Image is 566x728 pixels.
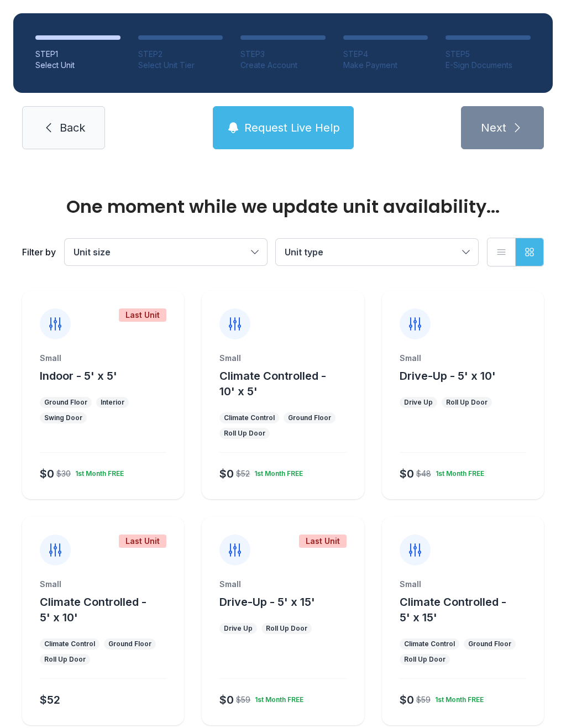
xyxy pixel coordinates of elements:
[40,595,146,624] span: Climate Controlled - 5' x 10'
[276,239,478,265] button: Unit type
[446,398,488,407] div: Roll Up Door
[240,49,326,60] div: STEP 3
[40,353,166,364] div: Small
[400,594,539,625] button: Climate Controlled - 5' x 15'
[101,398,124,407] div: Interior
[431,691,484,704] div: 1st Month FREE
[400,595,506,624] span: Climate Controlled - 5' x 15'
[35,49,120,60] div: STEP 1
[44,398,87,407] div: Ground Floor
[71,465,124,478] div: 1st Month FREE
[56,468,71,479] div: $30
[219,579,346,590] div: Small
[219,594,315,610] button: Drive-Up - 5' x 15'
[219,692,234,708] div: $0
[343,60,428,71] div: Make Payment
[285,247,323,258] span: Unit type
[22,198,544,216] div: One moment while we update unit availability...
[108,640,151,648] div: Ground Floor
[224,429,265,438] div: Roll Up Door
[40,368,117,384] button: Indoor - 5' x 5'
[119,308,166,322] div: Last Unit
[250,465,303,478] div: 1st Month FREE
[40,466,54,481] div: $0
[60,120,85,135] span: Back
[288,413,331,422] div: Ground Floor
[400,466,414,481] div: $0
[40,369,117,383] span: Indoor - 5' x 5'
[219,368,359,399] button: Climate Controlled - 10' x 5'
[481,120,506,135] span: Next
[119,535,166,548] div: Last Unit
[224,413,275,422] div: Climate Control
[400,692,414,708] div: $0
[244,120,340,135] span: Request Live Help
[446,60,531,71] div: E-Sign Documents
[400,368,496,384] button: Drive-Up - 5' x 10'
[446,49,531,60] div: STEP 5
[40,579,166,590] div: Small
[400,353,526,364] div: Small
[219,466,234,481] div: $0
[40,692,60,708] div: $52
[44,640,95,648] div: Climate Control
[35,60,120,71] div: Select Unit
[404,398,433,407] div: Drive Up
[240,60,326,71] div: Create Account
[299,535,347,548] div: Last Unit
[138,49,223,60] div: STEP 2
[65,239,267,265] button: Unit size
[404,640,455,648] div: Climate Control
[400,579,526,590] div: Small
[250,691,303,704] div: 1st Month FREE
[468,640,511,648] div: Ground Floor
[224,624,253,633] div: Drive Up
[236,468,250,479] div: $52
[40,594,180,625] button: Climate Controlled - 5' x 10'
[44,655,86,664] div: Roll Up Door
[431,465,484,478] div: 1st Month FREE
[44,413,82,422] div: Swing Door
[219,353,346,364] div: Small
[404,655,446,664] div: Roll Up Door
[219,369,326,398] span: Climate Controlled - 10' x 5'
[416,694,431,705] div: $59
[22,245,56,259] div: Filter by
[400,369,496,383] span: Drive-Up - 5' x 10'
[138,60,223,71] div: Select Unit Tier
[236,694,250,705] div: $59
[343,49,428,60] div: STEP 4
[74,247,111,258] span: Unit size
[416,468,431,479] div: $48
[219,595,315,609] span: Drive-Up - 5' x 15'
[266,624,307,633] div: Roll Up Door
